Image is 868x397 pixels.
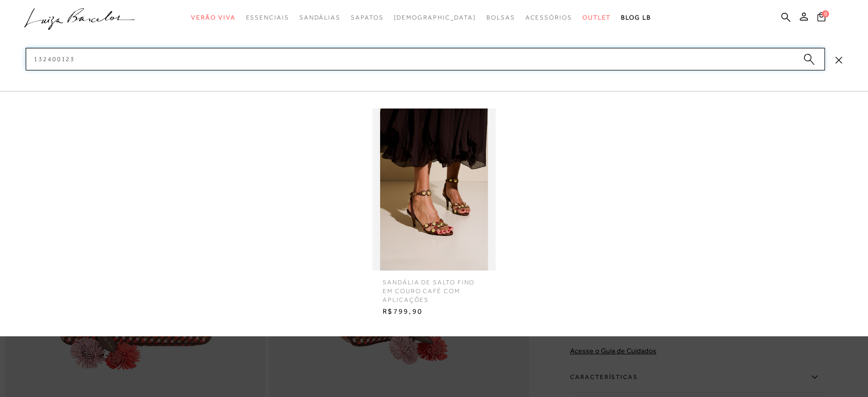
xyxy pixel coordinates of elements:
[299,8,341,27] a: categoryNavScreenReaderText
[393,14,476,21] span: [DEMOGRAPHIC_DATA]
[351,8,383,27] a: categoryNavScreenReaderText
[351,14,383,21] span: Sapatos
[372,109,496,270] img: SANDÁLIA DE SALTO FINO EM COURO CAFÉ COM APLICAÇÕES
[191,14,235,21] span: Verão Viva
[486,8,515,27] a: categoryNavScreenReaderText
[375,304,493,319] span: R$799,90
[582,14,611,21] span: Outlet
[375,270,493,304] span: SANDÁLIA DE SALTO FINO EM COURO CAFÉ COM APLICAÇÕES
[486,14,515,21] span: Bolsas
[525,14,572,21] span: Acessórios
[582,8,611,27] a: categoryNavScreenReaderText
[26,48,825,70] input: Buscar.
[246,14,289,21] span: Essenciais
[246,8,289,27] a: categoryNavScreenReaderText
[370,109,498,319] a: SANDÁLIA DE SALTO FINO EM COURO CAFÉ COM APLICAÇÕES SANDÁLIA DE SALTO FINO EM COURO CAFÉ COM APLI...
[822,10,829,17] span: 0
[814,11,828,25] button: 0
[299,14,341,21] span: Sandálias
[191,8,235,27] a: categoryNavScreenReaderText
[525,8,572,27] a: categoryNavScreenReaderText
[621,14,651,21] span: BLOG LB
[621,8,651,27] a: BLOG LB
[393,8,476,27] a: noSubCategoriesText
